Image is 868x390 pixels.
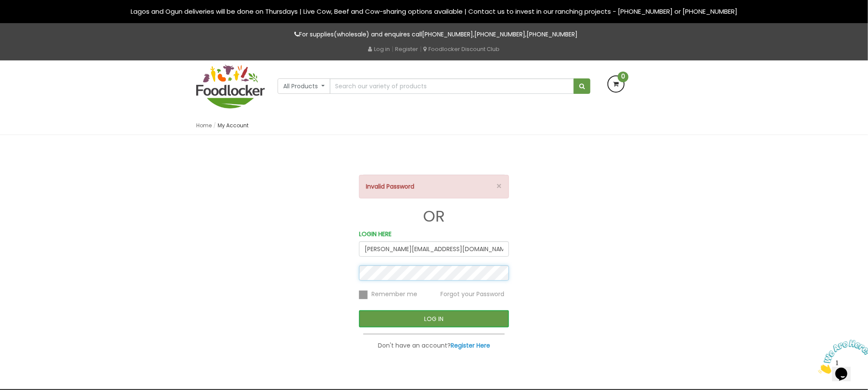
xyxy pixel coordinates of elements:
[420,45,422,53] span: |
[196,65,265,108] img: FoodLocker
[359,241,509,257] input: Email
[496,182,502,191] button: ×
[359,208,509,225] h1: OR
[196,122,212,129] a: Home
[371,290,417,299] span: Remember me
[330,78,574,94] input: Search our variety of products
[527,30,578,39] a: [PHONE_NUMBER]
[3,3,7,11] span: 1
[475,30,526,39] a: [PHONE_NUMBER]
[359,229,392,239] label: LOGIN HERE
[395,45,419,53] a: Register
[368,45,390,53] a: Log in
[196,30,672,39] p: For supplies(wholesale) and enquires call , ,
[381,152,487,169] iframe: fb:login_button Facebook Social Plugin
[451,341,490,350] a: Register Here
[131,7,737,16] span: Lagos and Ogun deliveries will be done on Thursdays | Live Cow, Beef and Cow-sharing options avai...
[392,45,394,53] span: |
[278,78,330,94] button: All Products
[440,290,504,298] a: Forgot your Password
[815,336,868,377] iframe: chat widget
[366,182,414,191] strong: Invalid Password
[424,45,500,53] a: Foodlocker Discount Club
[3,3,57,37] img: Chat attention grabber
[359,341,509,351] p: Don't have an account?
[359,310,509,327] button: LOG IN
[618,72,629,82] span: 0
[422,30,473,39] a: [PHONE_NUMBER]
